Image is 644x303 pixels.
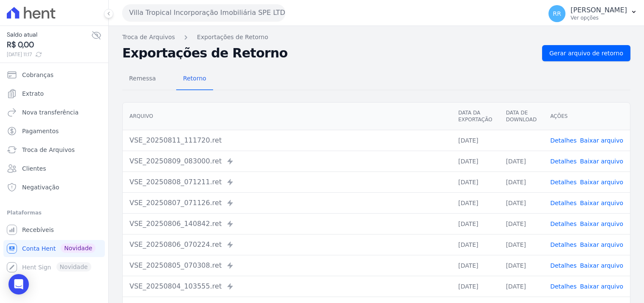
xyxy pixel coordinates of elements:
a: Exportações de Retorno [197,33,268,42]
span: Cobranças [22,71,53,79]
div: VSE_20250804_103555.ret [129,281,444,292]
a: Baixar arquivo [580,241,623,248]
p: [PERSON_NAME] [571,6,627,14]
a: Detalhes [550,179,577,186]
span: Clientes [22,164,46,173]
p: Ver opções [571,14,627,21]
span: Recebíveis [22,226,54,234]
span: Extrato [22,89,44,98]
a: Detalhes [550,220,577,227]
th: Ações [543,103,630,130]
a: Detalhes [550,283,577,290]
a: Conta Hent Novidade [3,240,105,257]
a: Extrato [3,85,105,102]
th: Data da Exportação [451,103,499,130]
a: Detalhes [550,158,577,165]
a: Gerar arquivo de retorno [542,45,630,61]
a: Detalhes [550,137,577,144]
td: [DATE] [451,192,499,213]
span: Remessa [124,70,161,87]
div: VSE_20250806_140842.ret [129,219,444,229]
th: Arquivo [123,103,451,130]
td: [DATE] [499,213,543,234]
a: Remessa [122,68,163,90]
a: Cobranças [3,66,105,83]
span: Conta Hent [22,244,56,253]
td: [DATE] [499,255,543,276]
span: R$ 0,00 [7,39,91,51]
td: [DATE] [451,151,499,172]
a: Recebíveis [3,221,105,238]
td: [DATE] [499,192,543,213]
div: VSE_20250811_111720.ret [129,135,444,146]
a: Baixar arquivo [580,200,623,206]
a: Detalhes [550,241,577,248]
span: [DATE] 11:17 [7,51,91,58]
td: [DATE] [499,151,543,172]
nav: Sidebar [7,66,101,276]
a: Baixar arquivo [580,179,623,186]
div: VSE_20250806_070224.ret [129,240,444,250]
div: VSE_20250807_071126.ret [129,198,444,208]
td: [DATE] [451,255,499,276]
td: [DATE] [499,172,543,192]
span: Pagamentos [22,127,59,135]
a: Baixar arquivo [580,137,623,144]
td: [DATE] [451,213,499,234]
span: Troca de Arquivos [22,146,75,154]
div: VSE_20250809_083000.ret [129,156,444,166]
a: Baixar arquivo [580,262,623,269]
div: Plataformas [7,208,101,218]
a: Nova transferência [3,104,105,121]
th: Data de Download [499,103,543,130]
span: Retorno [178,70,211,87]
td: [DATE] [451,172,499,192]
span: Negativação [22,183,59,192]
a: Detalhes [550,262,577,269]
a: Detalhes [550,200,577,206]
a: Negativação [3,179,105,196]
a: Retorno [176,68,213,90]
a: Baixar arquivo [580,158,623,165]
td: [DATE] [451,276,499,297]
nav: Breadcrumb [122,33,630,42]
button: Villa Tropical Incorporação Imobiliária SPE LTDA [122,4,285,21]
div: VSE_20250805_070308.ret [129,260,444,271]
span: Gerar arquivo de retorno [549,49,623,57]
span: Saldo atual [7,30,91,39]
td: [DATE] [451,130,499,151]
td: [DATE] [499,276,543,297]
a: Troca de Arquivos [3,141,105,158]
td: [DATE] [499,234,543,255]
h2: Exportações de Retorno [122,47,535,59]
span: Nova transferência [22,108,79,117]
a: Clientes [3,160,105,177]
a: Troca de Arquivos [122,33,175,42]
div: VSE_20250808_071211.ret [129,177,444,187]
a: Baixar arquivo [580,220,623,227]
a: Baixar arquivo [580,283,623,290]
td: [DATE] [451,234,499,255]
button: RR [PERSON_NAME] Ver opções [542,2,644,26]
div: Open Intercom Messenger [8,274,29,294]
span: RR [553,11,561,17]
span: Novidade [61,243,96,253]
a: Pagamentos [3,123,105,140]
